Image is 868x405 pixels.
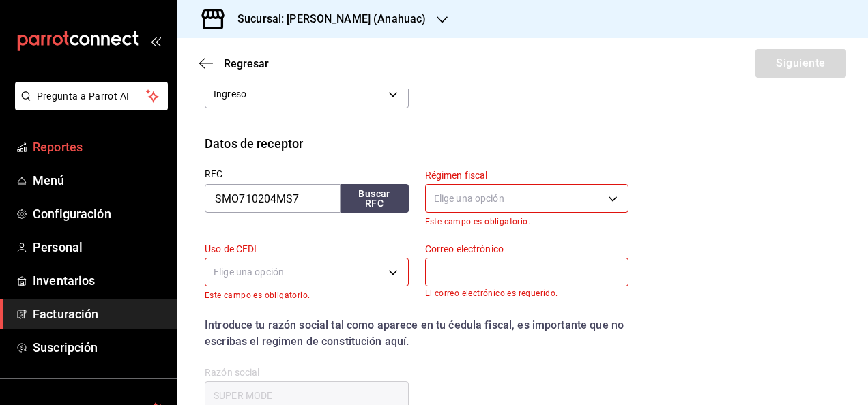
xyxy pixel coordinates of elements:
[33,138,166,156] span: Reportes
[205,169,409,179] label: RFC
[425,184,629,213] div: Elige una opción
[205,258,409,286] div: Elige una opción
[227,11,426,27] h3: Sucursal: [PERSON_NAME] (Anahuac)
[150,35,161,46] button: open_drawer_menu
[205,367,409,376] label: Razón social
[425,170,629,180] label: Régimen fiscal
[341,184,409,213] button: Buscar RFC
[205,290,409,300] p: Este campo es obligatorio.
[205,244,409,254] label: Uso de CFDI
[205,134,303,153] div: Datos de receptor
[33,205,166,223] span: Configuración
[33,271,166,290] span: Inventarios
[33,338,166,357] span: Suscripción
[15,82,168,110] button: Pregunta a Parrot AI
[224,57,269,70] span: Regresar
[33,171,166,190] span: Menú
[425,244,629,254] label: Correo electrónico
[37,89,147,104] span: Pregunta a Parrot AI
[33,305,166,323] span: Facturación
[199,57,269,70] button: Regresar
[425,217,629,226] p: Este campo es obligatorio.
[214,87,246,101] span: Ingreso
[33,238,166,256] span: Personal
[205,317,628,350] div: Introduce tu razón social tal como aparece en tu ćedula fiscal, es importante que no escribas el ...
[10,99,168,113] a: Pregunta a Parrot AI
[425,288,629,298] p: El correo electrónico es requerido.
